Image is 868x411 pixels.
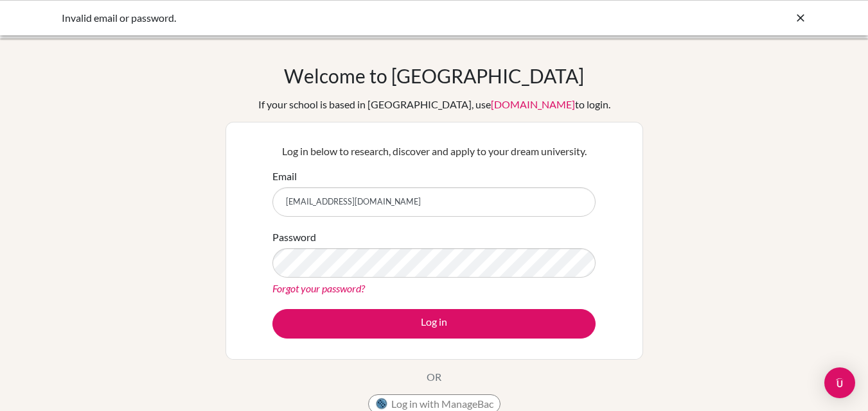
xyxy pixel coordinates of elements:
[284,64,584,87] h1: Welcome to [GEOGRAPHIC_DATA]
[272,144,596,159] p: Log in below to research, discover and apply to your dream university.
[272,230,316,245] label: Password
[272,282,365,294] a: Forgot your password?
[258,97,610,112] div: If your school is based in [GEOGRAPHIC_DATA], use to login.
[272,309,596,339] button: Log in
[491,98,575,110] a: [DOMAIN_NAME]
[272,169,297,184] label: Email
[427,369,441,385] p: OR
[62,10,614,26] div: Invalid email or password.
[824,367,855,398] div: Open Intercom Messenger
